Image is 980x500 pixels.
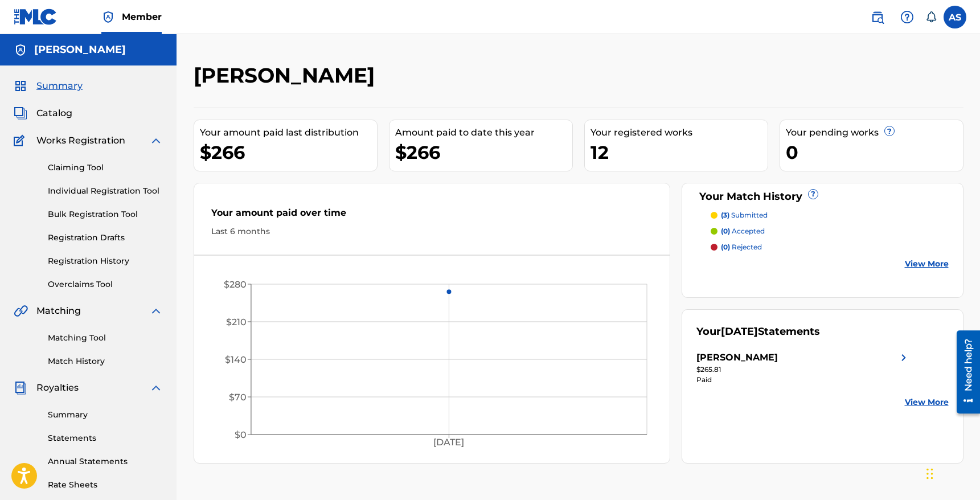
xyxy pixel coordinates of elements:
[211,206,653,226] div: Your amount paid over time
[14,106,72,120] a: CatalogCatalog
[48,355,163,367] a: Match History
[149,304,163,318] img: expand
[48,456,163,468] a: Annual Statements
[36,79,83,93] span: Summary
[14,79,27,93] img: Summary
[122,10,162,23] span: Member
[897,351,911,364] img: right chevron icon
[721,242,762,252] p: rejected
[721,210,768,220] p: submitted
[711,226,949,236] a: (0) accepted
[809,190,818,199] span: ?
[228,392,246,403] tspan: $70
[14,79,83,93] a: SummarySummary
[48,208,163,220] a: Bulk Registration Tool
[14,43,27,57] img: Accounts
[696,375,911,385] div: Paid
[200,126,377,140] div: Your amount paid last distribution
[223,279,246,290] tspan: $280
[48,278,163,290] a: Overclaims Tool
[149,381,163,395] img: expand
[591,126,768,140] div: Your registered works
[48,332,163,344] a: Matching Tool
[900,10,914,24] img: help
[234,429,246,440] tspan: $0
[14,304,28,318] img: Matching
[696,351,911,385] a: [PERSON_NAME]right chevron icon$265.81Paid
[721,211,729,219] span: (3)
[48,255,163,267] a: Registration History
[36,304,81,318] span: Matching
[944,6,966,28] div: User Menu
[711,210,949,220] a: (3) submitted
[923,445,980,500] iframe: Chat Widget
[905,258,949,270] a: View More
[149,134,163,147] img: expand
[48,409,163,421] a: Summary
[786,126,963,140] div: Your pending works
[36,134,125,147] span: Works Registration
[101,10,115,24] img: Top Rightsholder
[48,162,163,174] a: Claiming Tool
[721,227,730,235] span: (0)
[48,232,163,244] a: Registration Drafts
[711,242,949,252] a: (0) rejected
[36,106,72,120] span: Catalog
[48,432,163,444] a: Statements
[925,11,937,23] div: Notifications
[48,185,163,197] a: Individual Registration Tool
[905,396,949,408] a: View More
[200,140,377,165] div: $266
[433,437,464,448] tspan: [DATE]
[224,354,246,365] tspan: $140
[885,126,894,136] span: ?
[696,324,820,339] div: Your Statements
[395,140,572,165] div: $266
[696,351,778,364] div: [PERSON_NAME]
[896,6,919,28] div: Help
[786,140,963,165] div: 0
[14,9,58,25] img: MLC Logo
[721,243,730,251] span: (0)
[194,63,380,88] h2: [PERSON_NAME]
[14,106,27,120] img: Catalog
[225,317,246,327] tspan: $210
[14,134,28,147] img: Works Registration
[395,126,572,140] div: Amount paid to date this year
[696,364,911,375] div: $265.81
[948,326,980,418] iframe: Resource Center
[696,189,949,204] div: Your Match History
[48,479,163,491] a: Rate Sheets
[866,6,889,28] a: Public Search
[211,226,653,237] div: Last 6 months
[591,140,768,165] div: 12
[721,226,765,236] p: accepted
[926,457,933,491] div: Drag
[14,381,27,395] img: Royalties
[34,43,126,56] h5: Alexzander Shaw
[871,10,884,24] img: search
[721,325,758,338] span: [DATE]
[36,381,79,395] span: Royalties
